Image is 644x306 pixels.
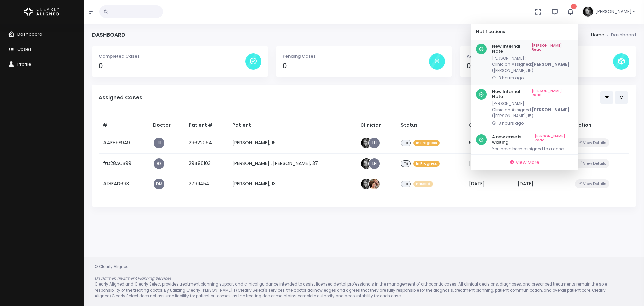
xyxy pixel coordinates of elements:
[532,61,570,67] b: [PERSON_NAME]
[24,5,59,19] img: Logo Horizontal
[154,179,164,189] a: DM
[499,75,524,81] span: 3 hours ago
[369,158,380,169] a: LH
[532,89,573,99] a: [PERSON_NAME] Read
[413,181,433,187] span: Paused
[492,134,573,145] h6: A new case is waiting
[492,55,573,74] p: [PERSON_NAME] : ([PERSON_NAME], 15)
[99,62,245,70] h4: 0
[413,140,440,146] span: In Progress
[184,118,228,133] th: Patient #
[469,139,496,146] span: 5 hours ago
[99,133,149,153] td: #4F89F9A9
[471,85,578,130] a: New Internal Note[PERSON_NAME] Read[PERSON_NAME] :Clinician Assigned:[PERSON_NAME]([PERSON_NAME],...
[575,159,609,168] button: View Details
[535,134,573,145] a: [PERSON_NAME] Read
[184,133,228,153] td: 29622064
[532,44,573,54] a: [PERSON_NAME] Read
[184,174,228,194] td: 27911454
[473,157,575,168] a: View More
[471,24,578,170] div: 3
[149,118,184,133] th: Doctor
[17,31,42,37] span: Dashboard
[492,107,573,113] p: Clinician Assigned:
[595,8,632,15] span: [PERSON_NAME]
[154,158,164,169] a: BS
[413,161,440,167] span: In Progress
[518,180,533,187] span: [DATE]
[228,153,356,174] td: [PERSON_NAME] , [PERSON_NAME], 37
[17,61,31,68] span: Profile
[469,160,485,167] span: [DATE]
[516,159,539,166] span: View More
[465,118,514,133] th: Created At
[604,32,636,38] li: Dashboard
[99,95,600,101] h5: Assigned Cases
[476,29,565,34] h6: Notifications
[283,53,429,60] p: Pending Cases
[575,138,609,147] button: View Details
[571,4,577,9] span: 3
[471,40,578,154] div: scrollable content
[471,130,578,170] a: A new case is waiting[PERSON_NAME] ReadYou have been assigned to a case! #29622064, 15
[492,89,573,99] h6: New Internal Note
[99,174,149,194] td: #18F4D693
[571,118,629,133] th: Action
[92,32,125,38] h4: Dashboard
[88,264,640,299] div: © Clearly Aligned Clearly Aligned and Clearly Select provides treatment planning support and clin...
[369,138,380,148] a: LH
[356,118,396,133] th: Clinician
[575,179,609,188] button: View Details
[397,118,465,133] th: Status
[492,101,573,119] p: [PERSON_NAME] : ([PERSON_NAME], 15)
[492,146,573,158] p: You have been assigned to a case! #29622064, 15
[99,118,149,133] th: #
[154,138,164,148] a: JH
[228,133,356,153] td: [PERSON_NAME], 15
[471,40,578,85] a: New Internal Note[PERSON_NAME] Read[PERSON_NAME] :Clinician Assigned:[PERSON_NAME]([PERSON_NAME],...
[582,6,594,18] img: Header Avatar
[228,118,356,133] th: Patient
[99,53,245,60] p: Completed Cases
[184,153,228,174] td: 29496103
[99,153,149,174] td: #D28ACB99
[95,276,171,281] em: Disclaimer: Treatment Planning Services
[228,174,356,194] td: [PERSON_NAME], 13
[499,120,524,126] span: 3 hours ago
[283,62,429,70] h4: 0
[492,61,573,68] p: Clinician Assigned:
[469,180,485,187] span: [DATE]
[591,32,604,38] li: Home
[17,46,32,52] span: Cases
[492,44,573,54] h6: New Internal Note
[532,107,570,113] b: [PERSON_NAME]
[467,53,613,60] p: Available Cases
[467,62,613,70] h4: 0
